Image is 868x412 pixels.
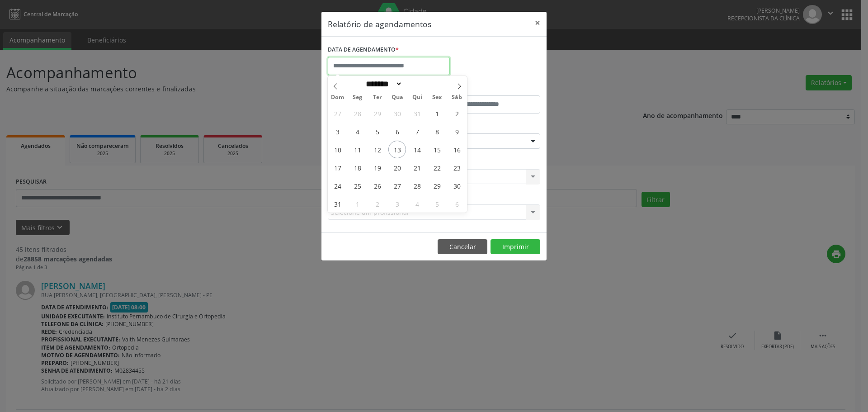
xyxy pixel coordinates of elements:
button: Close [528,12,547,34]
span: Agosto 26, 2025 [368,177,386,194]
span: Agosto 29, 2025 [428,177,446,194]
span: Agosto 15, 2025 [428,141,446,158]
button: Cancelar [438,239,487,255]
span: Agosto 12, 2025 [368,141,386,158]
span: Agosto 21, 2025 [408,159,426,176]
span: Agosto 5, 2025 [368,123,386,140]
span: Dom [328,95,348,100]
span: Sex [427,95,447,100]
span: Qua [387,95,407,100]
span: Agosto 7, 2025 [408,123,426,140]
span: Julho 30, 2025 [388,104,406,122]
span: Agosto 4, 2025 [349,123,366,140]
span: Qui [407,95,427,100]
label: DATA DE AGENDAMENTO [328,43,399,57]
span: Sáb [447,95,467,100]
span: Agosto 10, 2025 [329,141,346,158]
span: Agosto 8, 2025 [428,123,446,140]
span: Agosto 25, 2025 [349,177,366,194]
span: Agosto 27, 2025 [388,177,406,194]
span: Agosto 22, 2025 [428,159,446,176]
span: Agosto 31, 2025 [329,195,346,213]
span: Setembro 1, 2025 [349,195,366,213]
button: Imprimir [491,239,540,255]
span: Setembro 2, 2025 [368,195,386,213]
span: Agosto 28, 2025 [408,177,426,194]
span: Agosto 11, 2025 [349,141,366,158]
span: Agosto 18, 2025 [349,159,366,176]
span: Agosto 17, 2025 [329,159,346,176]
span: Agosto 13, 2025 [388,141,406,158]
span: Agosto 23, 2025 [448,159,466,176]
span: Julho 31, 2025 [408,104,426,122]
span: Seg [348,95,368,100]
h5: Relatório de agendamentos [328,18,431,30]
span: Julho 29, 2025 [368,104,386,122]
select: Month [363,79,402,89]
span: Setembro 5, 2025 [428,195,446,213]
label: ATÉ [436,81,540,95]
span: Setembro 3, 2025 [388,195,406,213]
span: Setembro 6, 2025 [448,195,466,213]
span: Ter [368,95,387,100]
span: Agosto 16, 2025 [448,141,466,158]
span: Agosto 19, 2025 [368,159,386,176]
span: Agosto 1, 2025 [428,104,446,122]
span: Agosto 3, 2025 [329,123,346,140]
input: Year [402,79,432,89]
span: Agosto 24, 2025 [329,177,346,194]
span: Julho 28, 2025 [349,104,366,122]
span: Agosto 9, 2025 [448,123,466,140]
span: Setembro 4, 2025 [408,195,426,213]
span: Agosto 20, 2025 [388,159,406,176]
span: Agosto 30, 2025 [448,177,466,194]
span: Agosto 2, 2025 [448,104,466,122]
span: Agosto 6, 2025 [388,123,406,140]
span: Julho 27, 2025 [329,104,346,122]
span: Agosto 14, 2025 [408,141,426,158]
